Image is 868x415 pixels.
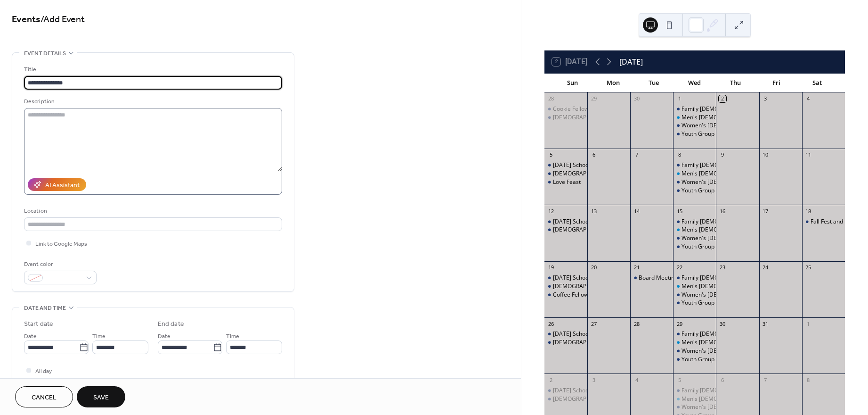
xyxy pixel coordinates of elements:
[24,303,66,313] span: Date and time
[553,226,636,234] div: [DEMOGRAPHIC_DATA] Service
[681,130,714,138] div: Youth Group
[544,291,587,299] div: Coffee Fellowship &More
[547,151,554,158] div: 5
[673,291,716,299] div: Women's Bible Study
[681,178,786,186] div: Women's [DEMOGRAPHIC_DATA] Study
[681,243,714,251] div: Youth Group
[674,74,715,92] div: Wed
[41,10,85,29] span: / Add Event
[24,259,95,269] div: Event color
[762,264,769,271] div: 24
[24,49,66,58] span: Event details
[805,320,812,327] div: 1
[802,218,845,226] div: Fall Fest and Packing Party
[762,207,769,215] div: 17
[544,178,587,186] div: Love Feast
[796,74,837,92] div: Sat
[639,274,678,282] div: Board Meeting
[544,274,587,282] div: Sunday School
[552,74,593,92] div: Sun
[673,387,716,395] div: Family Bible Study
[77,386,125,407] button: Save
[673,170,716,178] div: Men's Bible Study
[630,274,673,282] div: Board Meeting
[715,74,756,92] div: Thu
[93,393,109,403] span: Save
[544,282,587,290] div: Church Service
[544,105,587,113] div: Cookie Fellowship
[805,207,812,215] div: 18
[676,95,683,102] div: 1
[756,74,797,92] div: Fri
[544,170,587,178] div: Church Service
[681,234,786,242] div: Women's [DEMOGRAPHIC_DATA] Study
[547,207,554,215] div: 12
[35,376,74,386] span: Show date only
[681,356,714,364] div: Youth Group
[673,330,716,338] div: Family Bible Study
[673,234,716,242] div: Women's Bible Study
[553,274,590,282] div: [DATE] School
[553,218,590,226] div: [DATE] School
[681,114,777,122] div: Men's [DEMOGRAPHIC_DATA] Study
[681,330,778,338] div: Family [DEMOGRAPHIC_DATA] Study
[619,56,643,67] div: [DATE]
[673,226,716,234] div: Men's Bible Study
[633,320,640,327] div: 28
[553,178,581,186] div: Love Feast
[158,319,184,329] div: End date
[681,122,786,130] div: Women's [DEMOGRAPHIC_DATA] Study
[45,181,80,191] div: AI Assistant
[805,264,812,271] div: 25
[12,10,41,29] a: Events
[673,339,716,347] div: Men's Bible Study
[681,187,714,195] div: Youth Group
[673,347,716,355] div: Women's Bible Study
[681,226,777,234] div: Men's [DEMOGRAPHIC_DATA] Study
[805,376,812,383] div: 8
[681,105,778,113] div: Family [DEMOGRAPHIC_DATA] Study
[24,206,280,216] div: Location
[681,403,786,411] div: Women's [DEMOGRAPHIC_DATA] Study
[633,376,640,383] div: 4
[805,95,812,102] div: 4
[673,274,716,282] div: Family Bible Study
[673,395,716,403] div: Men's Bible Study
[681,347,786,355] div: Women's [DEMOGRAPHIC_DATA] Study
[633,74,674,92] div: Tue
[553,114,636,122] div: [DEMOGRAPHIC_DATA] Service
[673,105,716,113] div: Family Bible Study
[590,376,597,383] div: 3
[719,376,726,383] div: 6
[35,366,52,376] span: All day
[673,356,716,364] div: Youth Group
[590,95,597,102] div: 29
[681,299,714,307] div: Youth Group
[681,291,786,299] div: Women's [DEMOGRAPHIC_DATA] Study
[673,243,716,251] div: Youth Group
[673,299,716,307] div: Youth Group
[681,218,778,226] div: Family [DEMOGRAPHIC_DATA] Study
[681,387,778,395] div: Family [DEMOGRAPHIC_DATA] Study
[681,339,777,347] div: Men's [DEMOGRAPHIC_DATA] Study
[762,95,769,102] div: 3
[24,332,37,341] span: Date
[553,339,636,347] div: [DEMOGRAPHIC_DATA] Service
[719,320,726,327] div: 30
[544,218,587,226] div: Sunday School
[673,187,716,195] div: Youth Group
[544,387,587,395] div: Sunday School
[544,395,587,403] div: Church Service
[158,332,170,341] span: Date
[553,387,590,395] div: [DATE] School
[544,226,587,234] div: Church Service
[676,320,683,327] div: 29
[592,74,633,92] div: Mon
[681,161,778,169] div: Family [DEMOGRAPHIC_DATA] Study
[676,151,683,158] div: 8
[719,207,726,215] div: 16
[553,105,600,113] div: Cookie Fellowship
[544,161,587,169] div: Sunday School
[633,264,640,271] div: 21
[676,207,683,215] div: 15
